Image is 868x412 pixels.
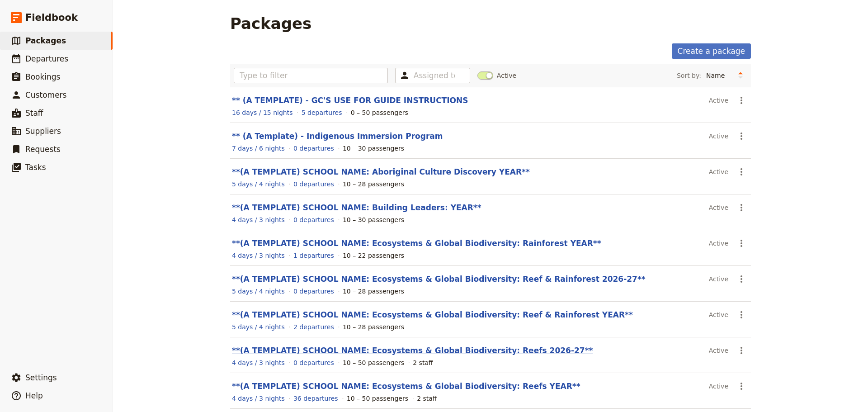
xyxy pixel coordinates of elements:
[293,180,334,189] a: View the departures for this package
[232,288,285,295] span: 5 days / 4 nights
[709,200,728,215] div: Active
[234,68,388,83] input: Type to filter
[414,70,455,81] input: Assigned to
[734,200,749,215] button: Actions
[232,310,633,319] a: **(A TEMPLATE) SCHOOL NAME: Ecosystems & Global Biodiversity: Reef & Rainforest YEAR**
[293,251,334,260] a: View the departures for this package
[25,127,61,136] span: Suppliers
[343,358,404,367] div: 10 – 50 passengers
[709,379,728,394] div: Active
[232,395,285,402] span: 4 days / 3 nights
[25,391,43,400] span: Help
[709,128,728,144] div: Active
[232,323,285,331] span: 5 days / 4 nights
[293,322,334,331] a: View the departures for this package
[734,164,749,180] button: Actions
[293,394,338,403] a: View the departures for this package
[232,180,285,188] span: 5 days / 4 nights
[343,322,404,331] div: 10 – 28 passengers
[25,145,61,154] span: Requests
[232,382,580,391] a: **(A TEMPLATE) SCHOOL NAME: Ecosystems & Global Biodiversity: Reefs YEAR**
[232,394,285,403] a: View the itinerary for this package
[25,163,46,172] span: Tasks
[734,236,749,251] button: Actions
[343,287,404,296] div: 10 – 28 passengers
[672,43,751,59] a: Create a package
[293,144,334,153] a: View the departures for this package
[232,108,293,117] a: View the itinerary for this package
[25,54,68,63] span: Departures
[25,373,57,382] span: Settings
[293,287,334,296] a: View the departures for this package
[343,215,404,224] div: 10 – 30 passengers
[734,93,749,108] button: Actions
[709,343,728,358] div: Active
[232,109,293,116] span: 16 days / 15 nights
[232,346,593,355] a: **(A TEMPLATE) SCHOOL NAME: Ecosystems & Global Biodiversity: Reefs 2026-27**
[734,128,749,144] button: Actions
[293,215,334,224] a: View the departures for this package
[232,203,481,212] a: **(A TEMPLATE) SCHOOL NAME: Building Leaders: YEAR**
[230,14,311,33] h1: Packages
[734,69,747,82] button: Change sort direction
[347,394,408,403] div: 10 – 50 passengers
[232,287,285,296] a: View the itinerary for this package
[232,216,285,223] span: 4 days / 3 nights
[232,132,443,141] a: ** (A Template) - Indigenous Immersion Program
[25,11,78,24] span: Fieldbook
[709,307,728,322] div: Active
[232,96,468,105] a: ** (A TEMPLATE) - GC'S USE FOR GUIDE INSTRUCTIONS
[25,72,60,81] span: Bookings
[709,271,728,287] div: Active
[734,379,749,394] button: Actions
[232,252,285,259] span: 4 days / 3 nights
[417,394,437,403] div: 2 staff
[232,215,285,224] a: View the itinerary for this package
[232,275,646,284] a: **(A TEMPLATE) SCHOOL NAME: Ecosystems & Global Biodiversity: Reef & Rainforest 2026-27**
[25,90,66,99] span: Customers
[343,144,404,153] div: 10 – 30 passengers
[232,358,285,367] a: View the itinerary for this package
[709,164,728,180] div: Active
[232,144,285,153] a: View the itinerary for this package
[709,236,728,251] div: Active
[232,322,285,331] a: View the itinerary for this package
[293,358,334,367] a: View the departures for this package
[302,108,342,117] a: View the departures for this package
[232,145,285,152] span: 7 days / 6 nights
[343,251,404,260] div: 10 – 22 passengers
[232,167,530,176] a: **(A TEMPLATE) SCHOOL NAME: Aboriginal Culture Discovery YEAR**
[232,239,601,248] a: **(A TEMPLATE) SCHOOL NAME: Ecosystems & Global Biodiversity: Rainforest YEAR**
[413,358,433,367] div: 2 staff
[343,180,404,189] div: 10 – 28 passengers
[702,69,734,82] select: Sort by:
[351,108,408,117] div: 0 – 50 passengers
[734,307,749,322] button: Actions
[734,343,749,358] button: Actions
[232,359,285,366] span: 4 days / 3 nights
[232,180,285,189] a: View the itinerary for this package
[25,36,66,45] span: Packages
[497,71,516,80] span: Active
[677,71,701,80] span: Sort by:
[734,271,749,287] button: Actions
[25,109,43,118] span: Staff
[709,93,728,108] div: Active
[232,251,285,260] a: View the itinerary for this package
